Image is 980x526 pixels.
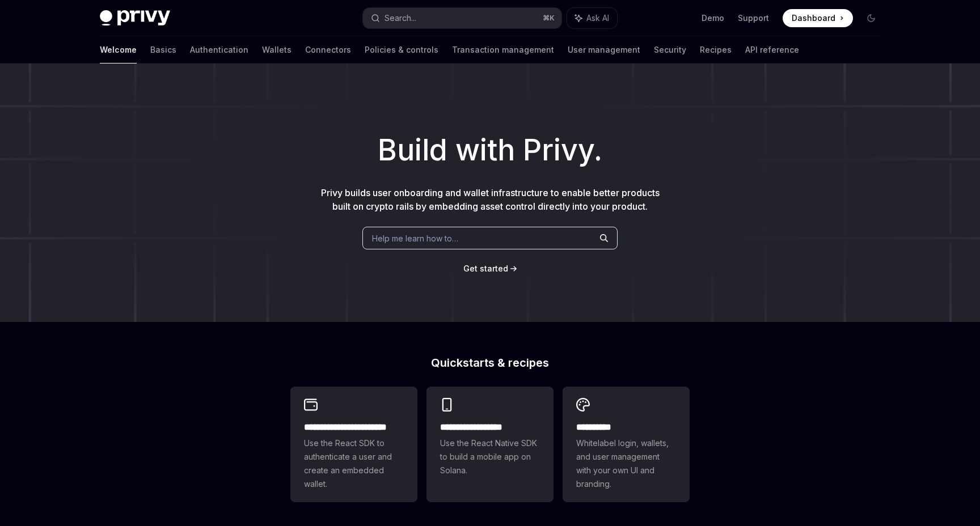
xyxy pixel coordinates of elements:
a: User management [568,36,640,63]
a: Wallets [262,36,292,63]
span: Use the React SDK to authenticate a user and create an embedded wallet. [304,436,404,491]
span: Dashboard [792,12,835,24]
a: **** **** **** ***Use the React Native SDK to build a mobile app on Solana. [426,387,554,502]
span: Privy builds user onboarding and wallet infrastructure to enable better products built on crypto ... [321,187,660,212]
a: Security [654,36,686,63]
a: Demo [702,12,724,24]
span: Help me learn how to… [372,232,458,244]
span: Whitelabel login, wallets, and user management with your own UI and branding. [576,436,676,491]
span: Ask AI [586,12,609,24]
img: dark logo [100,10,170,26]
a: Transaction management [452,36,554,63]
h2: Quickstarts & recipes [290,357,690,368]
a: Welcome [100,36,137,63]
span: Use the React Native SDK to build a mobile app on Solana. [440,436,540,477]
a: Basics [150,36,176,63]
a: Get started [463,263,508,274]
a: **** *****Whitelabel login, wallets, and user management with your own UI and branding. [563,387,690,502]
button: Ask AI [567,8,617,28]
a: Recipes [700,36,732,63]
span: Get started [463,264,508,273]
a: Connectors [305,36,351,63]
a: Policies & controls [365,36,438,63]
button: Toggle dark mode [862,9,880,27]
span: ⌘ K [543,14,555,23]
a: API reference [745,36,799,63]
div: Search... [385,11,416,25]
h1: Build with Privy. [18,128,962,172]
a: Support [738,12,769,24]
a: Authentication [190,36,248,63]
a: Dashboard [783,9,853,27]
button: Search...⌘K [363,8,561,28]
